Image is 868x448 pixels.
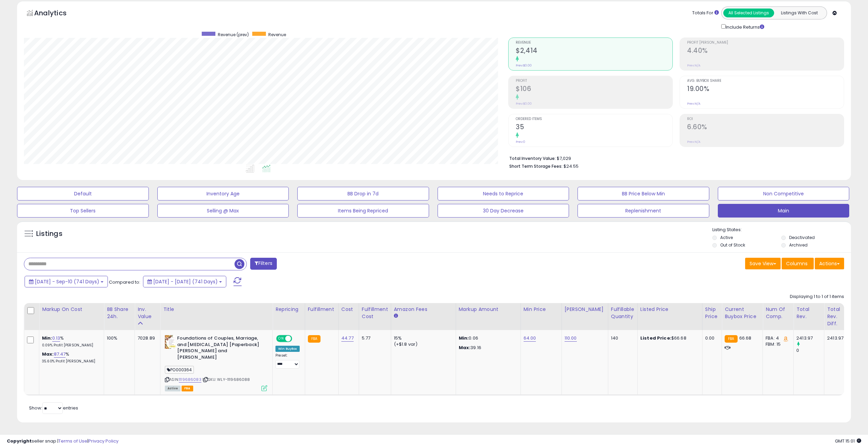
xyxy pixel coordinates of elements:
[394,335,451,341] div: 15%
[766,335,788,341] div: FBA: 4
[202,377,250,382] span: | SKU: WLY-1119686088
[58,438,87,444] a: Terms of Use
[815,258,844,269] button: Actions
[42,335,99,348] div: %
[718,204,850,218] button: Main
[157,187,289,200] button: Inventory Age
[739,335,752,341] span: 66.68
[143,276,226,287] button: [DATE] - [DATE] (741 Days)
[716,23,772,31] div: Include Returns
[394,306,453,313] div: Amazon Fees
[459,335,469,341] strong: Min:
[687,79,844,83] span: Avg. Buybox Share
[42,359,99,364] p: 35.60% Profit [PERSON_NAME]
[789,235,815,240] label: Deactivated
[17,187,149,200] button: Default
[308,306,336,313] div: Fulfillment
[275,353,300,369] div: Preset:
[88,438,118,444] a: Privacy Policy
[39,303,104,330] th: The percentage added to the cost of goods (COGS) that forms the calculator for Min & Max prices.
[179,377,201,383] a: 1119686083
[725,306,760,320] div: Current Buybox Price
[611,335,632,341] div: 140
[790,294,844,300] div: Displaying 1 to 1 of 1 items
[705,306,719,320] div: Ship Price
[7,438,118,445] div: seller snap | |
[362,335,386,341] div: 5.77
[516,79,672,83] span: Profit
[165,335,267,390] div: ASIN:
[565,306,605,313] div: [PERSON_NAME]
[250,258,277,270] button: Filters
[509,154,839,162] li: $7,029
[138,306,157,320] div: Inv. value
[218,32,249,38] span: Revenue (prev)
[516,85,672,94] h2: $106
[394,341,451,347] div: (+$1.8 var)
[565,335,577,342] a: 110.00
[687,140,700,144] small: Prev: N/A
[341,335,354,342] a: 44.77
[165,386,181,391] span: All listings currently available for purchase on Amazon
[42,351,99,364] div: %
[42,351,54,357] b: Max:
[578,187,709,200] button: BB Price Below Min
[157,204,289,218] button: Selling @ Max
[29,405,78,411] span: Show: entries
[524,306,559,313] div: Min Price
[782,258,814,269] button: Columns
[516,140,525,144] small: Prev: 0
[42,306,101,313] div: Markup on Cost
[796,347,824,354] div: 0
[687,117,844,121] span: ROI
[7,438,32,444] strong: Copyright
[17,204,149,218] button: Top Sellers
[165,366,194,374] span: PO000364
[297,187,429,200] button: BB Drop in 7d
[153,278,218,285] span: [DATE] - [DATE] (741 Days)
[718,187,850,200] button: Non Competitive
[687,102,700,106] small: Prev: N/A
[42,343,99,348] p: 0.09% Profit [PERSON_NAME]
[25,276,108,287] button: [DATE] - Sep-10 (741 Days)
[362,306,388,320] div: Fulfillment Cost
[640,335,671,341] b: Listed Price:
[107,335,129,341] div: 100%
[291,336,302,342] span: OFF
[438,187,569,200] button: Needs to Reprice
[177,335,260,362] b: Foundations of Couples, Marriage, and [MEDICAL_DATA] [Paperback] [PERSON_NAME] and [PERSON_NAME]
[438,204,569,218] button: 30 Day Decrease
[516,63,532,68] small: Prev: $0.00
[516,47,672,56] h2: $2,414
[687,41,844,45] span: Profit [PERSON_NAME]
[516,123,672,132] h2: 35
[687,85,844,94] h2: 19.00%
[52,335,60,342] a: 0.13
[509,155,556,161] b: Total Inventory Value:
[766,341,788,347] div: FBM: 15
[786,260,808,267] span: Columns
[275,306,302,313] div: Repricing
[692,10,719,16] div: Totals For
[640,306,699,313] div: Listed Price
[745,258,781,269] button: Save View
[459,345,515,351] p: 39.16
[54,351,66,358] a: 87.47
[277,336,285,342] span: ON
[564,163,579,169] span: $24.55
[165,335,175,349] img: 41pZUdjzJvL._SL40_.jpg
[268,32,286,38] span: Revenue
[516,102,532,106] small: Prev: $0.00
[163,306,270,313] div: Title
[687,123,844,132] h2: 6.60%
[42,335,52,341] b: Min:
[138,335,155,341] div: 7028.89
[835,438,861,444] span: 2025-09-11 15:01 GMT
[524,335,536,342] a: 64.00
[723,9,774,17] button: All Selected Listings
[459,344,471,351] strong: Max:
[459,306,518,313] div: Markup Amount
[687,63,700,68] small: Prev: N/A
[578,204,709,218] button: Replenishment
[516,117,672,121] span: Ordered Items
